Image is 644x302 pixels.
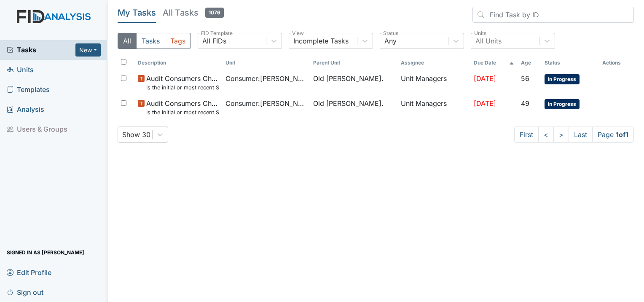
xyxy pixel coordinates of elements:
td: Unit Managers [397,70,470,95]
a: Tasks [7,45,75,55]
span: Old [PERSON_NAME]. [313,73,384,84]
th: Toggle SortBy [541,56,599,70]
span: Audit Consumers Charts Is the initial or most recent Social Evaluation in the chart? [146,98,219,116]
div: Type filter [118,33,191,49]
th: Toggle SortBy [470,56,518,70]
h5: My Tasks [118,7,156,19]
button: Tasks [136,33,165,49]
span: Templates [7,83,50,96]
span: In Progress [545,99,580,109]
button: All [118,33,137,49]
th: Toggle SortBy [222,56,310,70]
span: 1076 [205,8,224,18]
a: > [553,127,569,143]
a: First [514,127,539,143]
th: Actions [599,56,634,70]
button: Tags [165,33,191,49]
th: Assignee [397,56,470,70]
span: Units [7,63,34,76]
td: Unit Managers [397,95,470,120]
span: 49 [521,99,529,108]
strong: 1 of 1 [616,130,628,139]
small: Is the initial or most recent Social Evaluation in the chart? [146,84,219,92]
span: Old [PERSON_NAME]. [313,98,384,108]
span: [DATE] [474,74,496,83]
div: All FIDs [202,36,226,46]
span: Sign out [7,286,43,299]
span: Consumer : [PERSON_NAME] [225,73,306,84]
span: In Progress [545,74,580,84]
th: Toggle SortBy [310,56,397,70]
div: Incomplete Tasks [293,36,349,46]
nav: task-pagination [514,127,634,143]
span: Page [592,127,634,143]
span: Audit Consumers Charts Is the initial or most recent Social Evaluation in the chart? [146,73,219,92]
th: Toggle SortBy [134,56,222,70]
a: < [538,127,554,143]
span: Edit Profile [7,266,51,279]
a: Last [569,127,593,143]
th: Toggle SortBy [518,56,541,70]
div: Show 30 [122,129,150,140]
input: Toggle All Rows Selected [121,59,126,65]
span: Analysis [7,103,44,116]
span: Signed in as [PERSON_NAME] [7,246,84,259]
span: 56 [521,74,529,83]
div: All Units [475,36,502,46]
span: [DATE] [474,99,496,108]
span: Consumer : [PERSON_NAME], [GEOGRAPHIC_DATA] [225,98,306,108]
div: Any [384,36,397,46]
input: Find Task by ID [472,7,634,23]
h5: All Tasks [163,7,224,19]
button: New [75,43,101,57]
small: Is the initial or most recent Social Evaluation in the chart? [146,108,219,116]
